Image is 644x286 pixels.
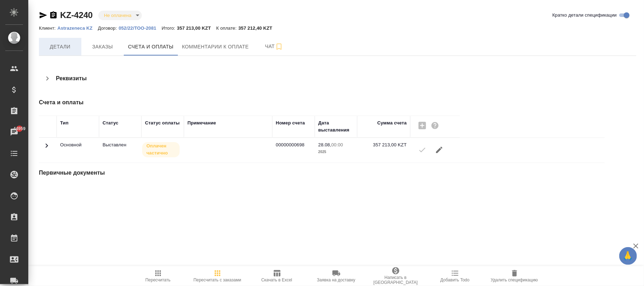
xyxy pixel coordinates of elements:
[39,169,437,177] h4: Первичные документы
[86,42,120,51] span: Заказы
[275,42,283,51] svg: Подписаться
[39,98,437,107] h4: Счета и оплаты
[49,11,58,19] button: Скопировать ссылку
[318,119,354,134] div: Дата выставления
[431,141,448,158] button: Редактировать
[57,138,99,163] td: Основной
[162,25,177,31] p: Итого:
[377,119,407,127] div: Сумма счета
[552,12,617,19] span: Кратко детали спецификации
[2,123,27,141] a: 44959
[216,25,238,31] p: К оплате:
[145,119,180,127] div: Статус оплаты
[9,125,30,132] span: 44959
[102,12,133,18] button: Не оплачена
[103,141,138,148] p: Все изменения в спецификации заблокированы
[619,247,637,265] button: 🙏
[60,119,69,127] div: Тип
[43,42,77,51] span: Детали
[257,42,291,51] span: Чат
[357,138,410,163] td: 357 213,00 KZT
[57,25,98,31] a: Astrazeneca KZ
[276,119,305,127] div: Номер счета
[128,42,174,51] span: Счета и оплаты
[103,119,118,127] div: Статус
[42,146,51,151] span: Toggle Row Expanded
[60,10,93,20] a: KZ-4240
[331,142,343,147] p: 00:00
[182,42,249,51] span: Комментарии к оплате
[318,142,331,147] p: 28.08,
[39,11,47,19] button: Скопировать ссылку для ЯМессенджера
[98,25,119,31] p: Договор:
[177,25,216,31] p: 357 213,00 KZT
[39,25,57,31] p: Клиент:
[118,25,162,31] a: 052/22/ТОО-2081
[318,148,354,156] p: 2025
[56,74,87,83] h4: Реквизиты
[118,25,162,31] p: 052/22/ТОО-2081
[57,25,98,31] p: Astrazeneca KZ
[272,138,315,163] td: 00000000698
[146,142,175,157] p: Оплачен частично
[238,25,278,31] p: 357 212,40 KZT
[98,11,142,20] div: Не оплачена
[187,119,216,127] div: Примечание
[622,249,634,263] span: 🙏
